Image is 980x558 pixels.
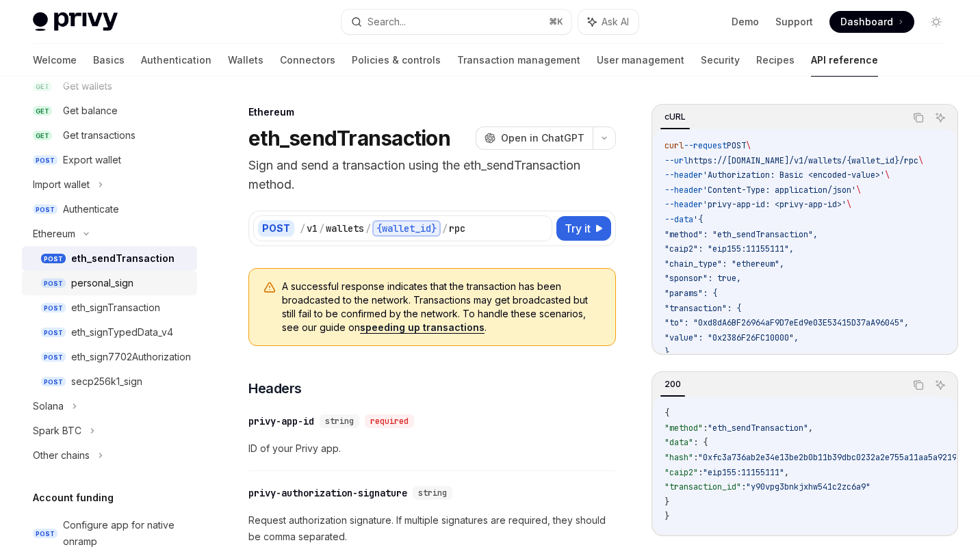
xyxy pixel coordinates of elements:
a: Basics [93,44,125,77]
div: / [300,222,305,235]
a: POSTAuthenticate [22,197,197,222]
span: , [784,467,789,478]
span: "to": "0xd8dA6BF26964aF9D7eEd9e03E53415D37aA96045", [665,317,909,328]
span: "method" [665,423,703,434]
span: \ [885,170,890,181]
a: Policies & controls [352,44,441,77]
span: --request [684,140,727,151]
span: 'Authorization: Basic <encoded-value>' [703,170,885,181]
span: } [665,511,669,522]
span: GET [33,106,52,116]
div: POST [258,220,294,237]
a: POSTExport wallet [22,148,197,172]
span: Request authorization signature. If multiple signatures are required, they should be comma separa... [248,512,616,545]
a: Welcome [33,44,77,77]
span: : [741,481,746,492]
span: POST [41,278,66,289]
span: "transaction": { [665,303,741,314]
div: / [319,222,324,235]
button: Copy the contents from the code block [910,109,927,127]
span: "y90vpg3bnkjxhw541c2zc6a9" [746,481,871,492]
svg: Warning [263,281,276,295]
div: Ethereum [248,105,616,119]
span: "data" [665,437,693,448]
span: --header [665,199,703,210]
span: "caip2" [665,467,698,478]
span: } [665,347,669,358]
div: / [365,222,371,235]
button: Search...⌘K [341,10,572,34]
button: Ask AI [931,376,949,394]
div: privy-app-id [248,414,314,428]
a: Recipes [756,44,795,77]
div: Configure app for native onramp [63,517,189,550]
div: {wallet_id} [372,220,441,237]
div: Spark BTC [33,423,81,439]
span: POST [41,352,66,362]
span: "transaction_id" [665,481,741,492]
span: \ [847,199,851,210]
div: secp256k1_sign [71,373,142,390]
div: eth_signTransaction [71,300,160,316]
button: Toggle dark mode [925,11,947,33]
span: GET [33,131,52,141]
span: ID of your Privy app. [248,440,616,457]
a: GETGet balance [22,98,197,123]
span: 'Content-Type: application/json' [703,185,856,196]
span: string [418,488,447,499]
div: Get transactions [63,127,136,144]
span: --data [665,214,693,225]
a: Transaction management [457,44,580,77]
span: curl [665,140,684,151]
div: Get balance [63,103,118,119]
span: --url [665,155,688,166]
span: "chain_type": "ethereum", [665,258,784,269]
div: v1 [307,222,318,235]
a: Wallets [228,44,263,77]
a: Dashboard [829,11,914,33]
h5: Account funding [33,490,114,506]
span: Ask AI [602,15,629,29]
span: Try it [565,220,591,237]
span: POST [33,155,57,165]
a: POSTpersonal_sign [22,271,197,295]
img: light logo [33,12,118,31]
span: POST [727,140,746,151]
span: POST [41,377,66,387]
div: / [442,222,448,235]
span: ⌘ K [549,16,563,27]
div: eth_signTypedData_v4 [71,324,173,341]
a: Security [701,44,740,77]
span: \ [856,185,861,196]
span: "params": { [665,288,717,299]
a: Authentication [141,44,211,77]
div: Authenticate [63,201,119,217]
button: Ask AI [578,10,639,34]
div: Import wallet [33,176,90,193]
a: Connectors [280,44,335,77]
button: Open in ChatGPT [476,127,593,150]
span: "caip2": "eip155:11155111", [665,243,794,254]
span: "eth_sendTransaction" [708,423,808,434]
span: Headers [248,379,302,398]
a: POSTsecp256k1_sign [22,369,197,394]
span: "method": "eth_sendTransaction", [665,229,818,240]
span: { [665,408,669,418]
div: cURL [660,109,690,125]
span: POST [41,303,66,313]
div: personal_sign [71,275,133,291]
h1: eth_sendTransaction [248,126,450,150]
span: POST [33,204,57,215]
span: A successful response indicates that the transaction has been broadcasted to the network. Transac... [282,280,602,334]
div: Export wallet [63,152,121,168]
div: Solana [33,398,64,414]
span: POST [33,529,57,539]
div: eth_sendTransaction [71,250,175,267]
span: \ [746,140,751,151]
span: : [693,452,698,463]
span: Dashboard [840,15,893,29]
span: "eip155:11155111" [703,467,784,478]
div: required [365,414,414,428]
span: --header [665,185,703,196]
button: Copy the contents from the code block [910,376,927,394]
